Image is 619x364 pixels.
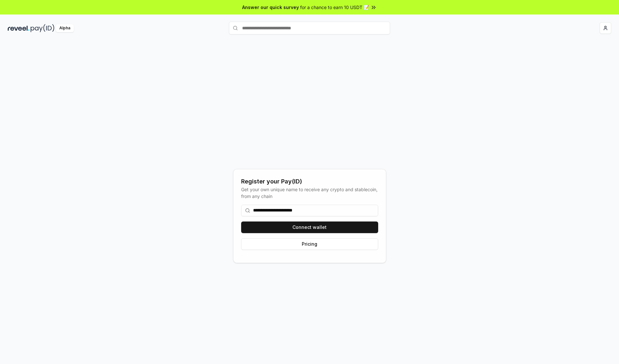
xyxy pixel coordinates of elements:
[31,24,54,32] img: pay_id
[241,238,378,250] button: Pricing
[8,24,29,32] img: reveel_dark
[56,24,74,32] div: Alpha
[241,177,378,186] div: Register your Pay(ID)
[242,4,299,11] span: Answer our quick survey
[241,186,378,200] div: Get your own unique name to receive any crypto and stablecoin, from any chain
[241,221,378,233] button: Connect wallet
[300,4,369,11] span: for a chance to earn 10 USDT 📝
